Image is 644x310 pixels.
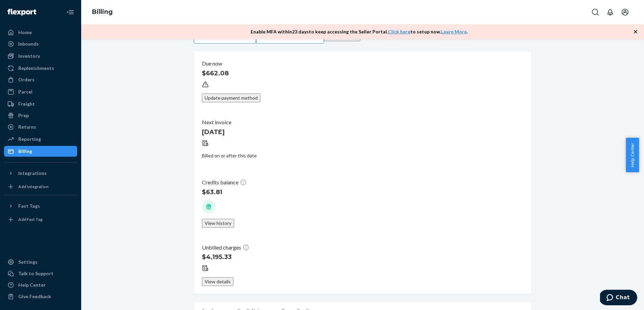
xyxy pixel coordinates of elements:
button: View details [202,277,233,286]
iframe: Opens a widget where you can chat to one of our agents [600,290,637,307]
div: Integrations [18,170,47,177]
p: $662.08 [202,69,523,78]
div: Settings [18,259,38,265]
ol: breadcrumbs [87,2,118,22]
div: Inbounds [18,41,39,47]
button: Integrations [4,168,77,179]
div: Help Center [18,282,46,288]
p: Due now [202,60,523,68]
div: Home [18,29,32,36]
div: Give Feedback [18,293,51,300]
button: Open account menu [618,5,632,19]
p: Enable MFA within 23 days to keep accessing the Seller Portal. to setup now. . [251,28,468,35]
a: Inbounds [4,38,77,49]
a: Orders [4,74,77,85]
a: Click here [388,29,410,34]
a: Add Integration [4,181,77,192]
button: Open notifications [603,5,617,19]
a: Prep [4,110,77,121]
a: Replenishments [4,63,77,74]
p: Billed on or after this date [202,152,523,159]
button: Help Center [626,138,639,172]
p: Credits balance [202,179,523,186]
div: Billing [18,148,32,155]
button: Fast Tags [4,201,77,211]
div: Freight [18,101,35,107]
a: Home [4,27,77,38]
span: $63.81 [202,188,222,196]
button: Close Navigation [64,5,77,19]
div: Fast Tags [18,203,40,209]
p: Unbilled charges [202,244,523,252]
button: Open Search Box [589,5,602,19]
a: Billing [92,8,113,16]
a: Billing [4,146,77,157]
a: Returns [4,122,77,132]
p: Next invoice [202,119,523,126]
a: Settings [4,257,77,267]
a: Parcel [4,86,77,97]
a: Learn More [441,29,467,34]
button: Talk to Support [4,268,77,279]
div: Talk to Support [18,270,53,277]
button: View history [202,219,234,228]
div: Add Integration [18,184,48,189]
div: Prep [18,112,29,119]
a: Add Fast Tag [4,214,77,225]
a: Freight [4,99,77,109]
div: Parcel [18,88,32,95]
div: Add Fast Tag [18,216,43,222]
div: Returns [18,124,36,130]
p: $4,195.33 [202,253,523,261]
a: Inventory [4,51,77,61]
div: Replenishments [18,65,54,72]
button: Update payment method [202,94,260,102]
a: Reporting [4,134,77,145]
div: Orders [18,76,34,83]
button: Give Feedback [4,291,77,302]
div: Inventory [18,53,40,59]
a: Help Center [4,280,77,290]
img: Flexport logo [7,9,36,16]
p: [DATE] [202,128,523,136]
div: Reporting [18,136,41,143]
